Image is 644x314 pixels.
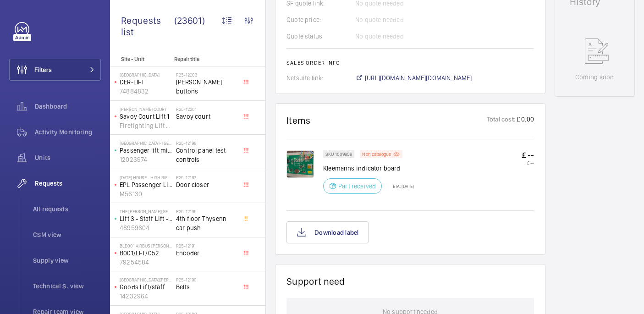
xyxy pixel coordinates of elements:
[120,155,172,164] p: 12023974
[176,248,237,258] span: Encoder
[176,277,237,282] h2: R25-12190
[120,112,172,121] p: Savoy Court Lift 1
[120,214,172,223] p: Lift 3 - Staff Lift - 9 Stops
[176,180,237,189] span: Door closer
[575,72,614,82] p: Coming soon
[362,153,391,156] p: Non catalogue
[355,73,472,83] a: [URL][DOMAIN_NAME][DOMAIN_NAME]
[120,223,172,232] p: 48959604
[120,175,172,180] p: [DATE] House - High Risk Building
[323,164,414,173] p: Kleemanns indicator board
[176,243,237,248] h2: R25-12191
[120,243,172,248] p: Bld001 Airbus [PERSON_NAME]
[176,214,237,232] span: 4th floor Thysenn car push
[120,77,172,87] p: DER-LIFT
[176,112,237,121] span: Savoy court
[120,106,172,112] p: [PERSON_NAME] Court
[33,204,101,214] span: All requests
[176,146,237,164] span: Control panel test controls
[120,140,172,146] p: [GEOGRAPHIC_DATA]- [GEOGRAPHIC_DATA]
[176,209,237,214] h2: R25-12196
[286,150,314,178] img: 4JtkobYIG3WZC7GPQAjoNlqF-XsT4zBjiDipMiWvzpMI6GV2.png
[120,146,172,155] p: Passenger lift middle
[174,56,235,62] p: Repair title
[35,179,101,188] span: Requests
[34,65,52,74] span: Filters
[120,258,172,267] p: 79254584
[120,277,172,282] p: [GEOGRAPHIC_DATA][PERSON_NAME][PERSON_NAME]
[522,160,534,165] p: £ --
[120,189,172,198] p: M56130
[120,180,172,189] p: EPL Passenger Lift
[120,72,172,77] p: [GEOGRAPHIC_DATA]
[365,73,472,83] span: [URL][DOMAIN_NAME][DOMAIN_NAME]
[176,282,237,292] span: Belts
[176,106,237,112] h2: R25-12201
[387,183,414,189] p: ETA: [DATE]
[176,140,237,146] h2: R25-12198
[120,248,172,258] p: B001/LFT/052
[120,209,172,214] p: The [PERSON_NAME][GEOGRAPHIC_DATA]
[120,292,172,301] p: 14232964
[120,282,172,292] p: Goods Lift/staff
[35,153,101,162] span: Units
[338,182,376,191] p: Part received
[120,87,172,96] p: 74884832
[286,60,534,66] h2: Sales order info
[487,115,516,126] p: Total cost:
[9,59,101,81] button: Filters
[35,127,101,137] span: Activity Monitoring
[522,150,534,160] p: £ --
[325,153,352,156] p: SKU 1009959
[120,121,172,130] p: Firefighting Lift - 55803878
[176,77,237,96] span: [PERSON_NAME] buttons
[286,221,369,243] button: Download label
[33,281,101,291] span: Technical S. view
[286,115,311,126] h1: Items
[33,230,101,239] span: CSM view
[35,102,101,111] span: Dashboard
[516,115,534,126] p: £ 0.00
[33,256,101,265] span: Supply view
[176,175,237,180] h2: R25-12197
[110,56,171,62] p: Site - Unit
[286,275,345,287] h1: Support need
[121,15,174,38] span: Requests list
[176,72,237,77] h2: R25-12203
